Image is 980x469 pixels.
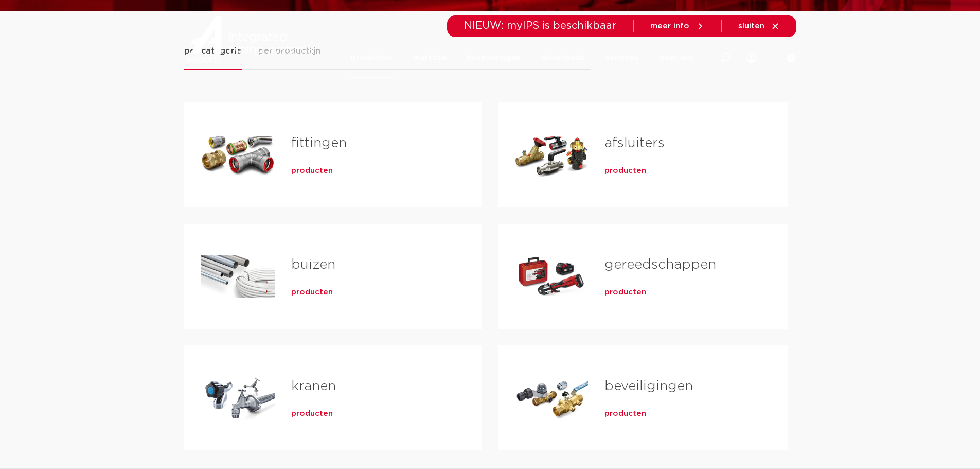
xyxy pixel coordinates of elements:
a: beveiligingen [604,379,693,393]
a: markten [413,38,446,78]
a: over ons [659,38,694,78]
a: afsluiters [604,136,665,150]
a: producten [291,287,333,298]
a: producten [291,409,333,419]
a: producten [604,166,646,176]
span: NIEUW: myIPS is beschikbaar [464,21,617,31]
nav: Menu [351,38,694,78]
span: meer info [650,22,689,30]
span: sluiten [738,22,764,30]
a: services [605,38,638,78]
div: Tabs. Open items met enter of spatie, sluit af met escape en navigeer met de pijltoetsen. [184,44,796,467]
a: producten [291,166,333,176]
a: producten [604,409,646,419]
a: fittingen [291,136,347,150]
a: producten [351,38,393,78]
a: sluiten [738,22,780,31]
a: meer info [650,22,705,31]
a: producten [604,287,646,298]
a: kranen [291,379,336,393]
a: toepassingen [467,38,521,78]
a: downloads [541,38,585,78]
a: gereedschappen [604,258,716,271]
a: buizen [291,258,335,271]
